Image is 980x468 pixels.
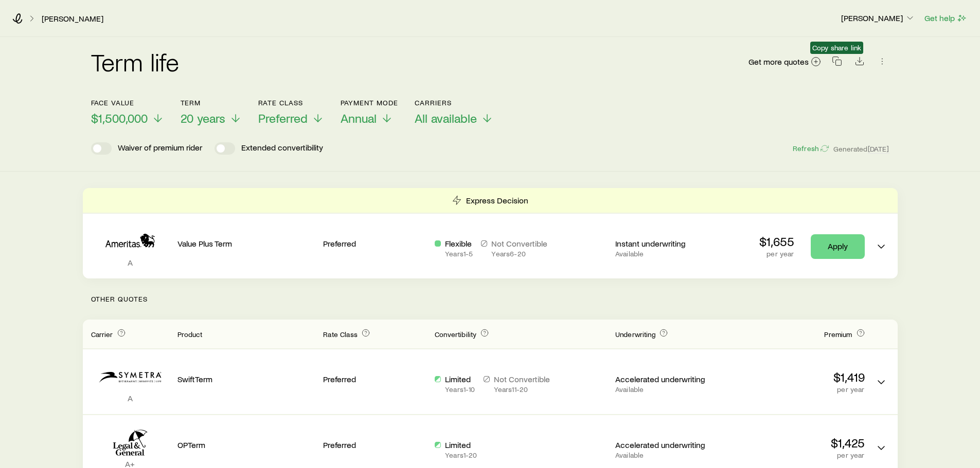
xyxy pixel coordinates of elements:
[258,99,324,126] button: Rate ClassPreferred
[445,440,477,450] p: Limited
[91,99,164,126] button: Face value$1,500,000
[615,451,719,459] p: Available
[811,234,865,259] a: Apply
[792,144,829,154] button: Refresh
[868,144,889,154] span: [DATE]
[323,374,426,384] p: Preferred
[323,440,426,450] p: Preferred
[258,99,324,107] p: Rate Class
[341,111,377,125] span: Annual
[491,250,547,258] p: Years 6 - 20
[924,12,968,24] button: Get help
[494,374,550,384] p: Not Convertible
[341,99,399,107] p: Payment Mode
[341,99,399,126] button: Payment ModeAnnual
[177,374,315,384] p: SwiftTerm
[615,330,655,339] span: Underwriting
[812,44,861,52] span: Copy share link
[445,451,477,459] p: Years 1 - 20
[615,385,719,394] p: Available
[415,99,493,126] button: CarriersAll available
[91,393,169,403] p: A
[83,188,898,278] div: Term quotes
[727,385,865,394] p: per year
[91,330,113,339] span: Carrier
[445,374,475,384] p: Limited
[727,370,865,384] p: $1,419
[445,250,473,258] p: Years 1 - 5
[91,99,164,107] p: Face value
[833,144,889,154] span: Generated
[435,330,476,339] span: Convertibility
[824,330,852,339] span: Premium
[491,238,547,249] p: Not Convertible
[615,440,719,450] p: Accelerated underwriting
[841,12,916,25] button: [PERSON_NAME]
[323,238,426,249] p: Preferred
[494,385,550,394] p: Years 11 - 20
[759,250,794,258] p: per year
[181,99,242,126] button: Term20 years
[181,99,242,107] p: Term
[181,111,225,125] span: 20 years
[748,56,822,68] a: Get more quotes
[445,385,475,394] p: Years 1 - 10
[852,58,867,68] a: Download CSV
[241,142,323,155] p: Extended convertibility
[91,111,148,125] span: $1,500,000
[727,451,865,459] p: per year
[759,234,794,249] p: $1,655
[177,440,315,450] p: OPTerm
[177,330,203,339] span: Product
[258,111,308,125] span: Preferred
[727,436,865,450] p: $1,425
[91,257,169,268] p: A
[118,142,202,155] p: Waiver of premium rider
[615,250,719,258] p: Available
[466,195,528,205] p: Express Decision
[91,49,180,74] h2: Term life
[615,374,719,384] p: Accelerated underwriting
[749,58,809,66] span: Get more quotes
[177,238,315,249] p: Value Plus Term
[841,13,915,23] p: [PERSON_NAME]
[415,99,493,107] p: Carriers
[415,111,477,125] span: All available
[445,238,473,249] p: Flexible
[615,238,719,249] p: Instant underwriting
[83,278,898,320] p: Other Quotes
[323,330,358,339] span: Rate Class
[41,14,104,24] a: [PERSON_NAME]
